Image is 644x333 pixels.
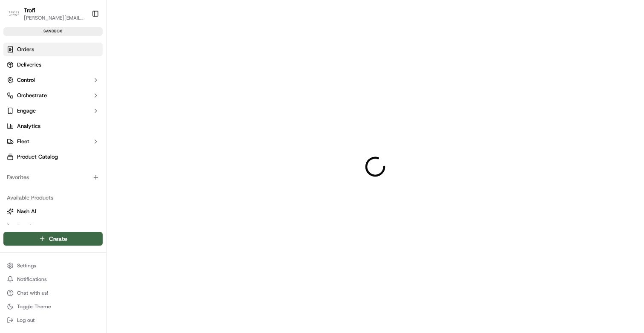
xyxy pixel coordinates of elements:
span: Nash AI [17,208,36,215]
button: Create [3,232,103,246]
span: Engage [17,107,36,115]
span: Toggle Theme [17,303,51,310]
span: Deliveries [17,61,41,69]
span: Orders [17,46,34,53]
div: Available Products [3,191,103,205]
img: Trofi [7,10,20,17]
span: Product Catalog [17,153,58,161]
span: Notifications [17,276,47,283]
button: TrofiTrofi[PERSON_NAME][EMAIL_ADDRESS][DOMAIN_NAME] [3,3,88,24]
span: Promise [17,223,37,231]
button: Control [3,73,103,87]
span: Settings [17,262,36,269]
span: Log out [17,317,34,324]
a: Nash AI [7,208,99,215]
button: Chat with us! [3,287,103,299]
span: Orchestrate [17,92,47,99]
span: Analytics [17,122,40,130]
a: Deliveries [3,58,103,72]
button: Fleet [3,135,103,148]
a: Product Catalog [3,150,103,164]
span: Chat with us! [17,290,48,296]
button: Notifications [3,273,103,285]
a: Analytics [3,119,103,133]
button: Engage [3,104,103,118]
a: Orders [3,43,103,56]
button: [PERSON_NAME][EMAIL_ADDRESS][DOMAIN_NAME] [24,14,85,21]
button: Log out [3,314,103,326]
div: Favorites [3,171,103,184]
button: Settings [3,260,103,272]
button: Orchestrate [3,89,103,102]
a: Promise [7,223,99,231]
span: Create [49,235,67,243]
button: Nash AI [3,205,103,218]
div: sandbox [3,27,103,36]
span: Fleet [17,138,29,145]
button: Promise [3,220,103,234]
button: Trofi [24,6,35,14]
span: Control [17,76,35,84]
button: Toggle Theme [3,301,103,313]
